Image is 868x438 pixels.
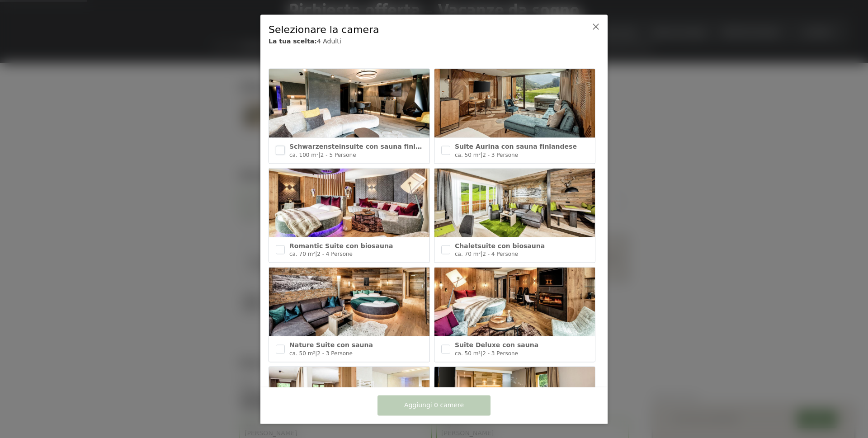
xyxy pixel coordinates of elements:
span: ca. 50 m² [455,350,481,356]
span: 2 - 3 Persone [482,350,518,356]
img: Romantic Suite con biosauna [269,168,429,237]
span: | [315,251,317,257]
span: Nature Suite con sauna [289,341,373,349]
span: Schwarzensteinsuite con sauna finlandese [289,143,441,150]
span: Suite Aurina con sauna finlandese [455,143,577,150]
img: Suite Deluxe con sauna [434,268,595,336]
img: Chaletsuite con biosauna [434,168,595,237]
span: ca. 70 m² [455,251,481,257]
img: Suite Aurina con sauna finlandese [434,69,595,138]
span: Chaletsuite con biosauna [455,242,545,249]
img: Nature Suite con sauna [269,268,429,336]
span: 2 - 4 Persone [482,251,518,257]
span: Romantic Suite con biosauna [289,242,393,249]
span: ca. 50 m² [289,350,315,356]
div: Selezionare la camera [269,23,571,37]
span: | [481,350,482,356]
span: | [481,251,482,257]
span: ca. 100 m² [289,151,319,158]
img: Family Suite [269,367,429,435]
img: Schwarzensteinsuite con sauna finlandese [269,69,429,138]
span: ca. 70 m² [289,251,315,257]
span: 2 - 5 Persone [321,151,356,158]
span: ca. 50 m² [455,151,481,158]
span: | [481,151,482,158]
span: Suite Deluxe con sauna [455,341,538,349]
b: La tua scelta: [269,38,317,45]
span: 2 - 4 Persone [317,251,353,257]
span: | [315,350,317,356]
span: 2 - 3 Persone [317,350,353,356]
span: | [319,151,321,158]
span: 4 Adulti [317,38,341,45]
span: 2 - 3 Persone [482,151,518,158]
img: Alpin Studio [434,367,595,435]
